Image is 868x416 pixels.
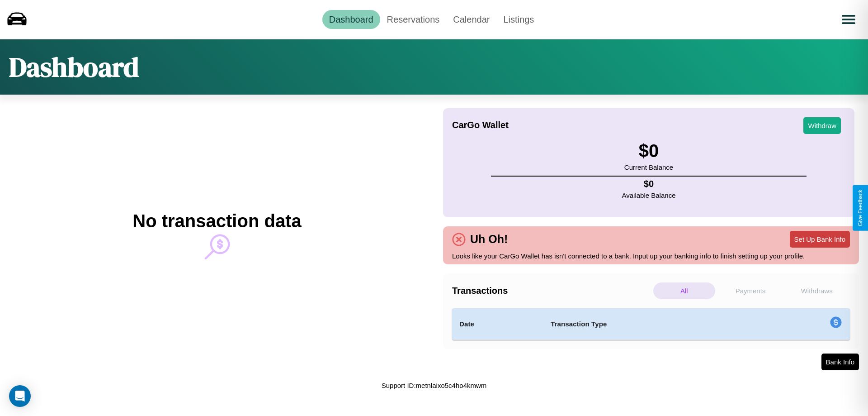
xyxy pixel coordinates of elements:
p: Current Balance [624,161,673,173]
button: Bank Info [821,354,859,370]
h4: Transaction Type [551,319,756,330]
h4: Uh Oh! [466,233,512,246]
button: Open menu [836,7,861,32]
h4: Transactions [452,286,651,296]
a: Calendar [446,10,496,29]
p: Support ID: metnlaixo5c4ho4kmwm [382,379,487,392]
p: Looks like your CarGo Wallet has isn't connected to a bank. Input up your banking info to finish ... [452,250,850,262]
p: Payments [720,282,782,299]
h4: CarGo Wallet [452,120,509,130]
p: Available Balance [622,189,676,201]
button: Withdraw [803,117,841,134]
div: Give Feedback [857,190,863,226]
a: Listings [496,10,541,29]
h4: $ 0 [622,179,676,189]
button: Set Up Bank Info [790,231,850,248]
h2: No transaction data [132,211,301,231]
p: Withdraws [786,282,848,299]
p: All [653,282,715,299]
table: simple table [452,308,850,340]
a: Reservations [380,10,447,29]
h1: Dashboard [9,48,139,86]
h4: Date [459,319,536,330]
div: Open Intercom Messenger [9,385,31,407]
h3: $ 0 [624,141,673,161]
a: Dashboard [322,10,380,29]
